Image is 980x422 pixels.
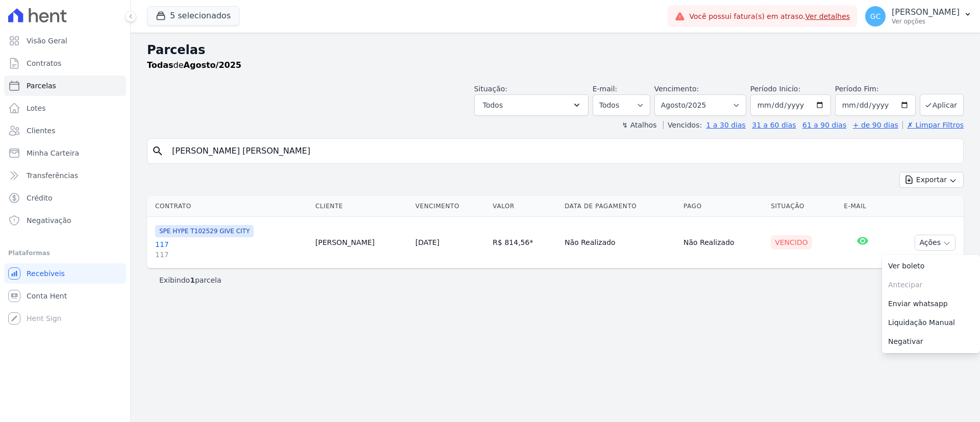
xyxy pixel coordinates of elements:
span: SPE HYPE T102529 GIVE CITY [155,225,254,237]
a: 61 a 90 dias [802,121,846,129]
p: Exibindo parcela [159,275,222,285]
iframe: Intercom live chat [10,387,35,412]
a: Minha Carteira [4,143,126,163]
th: Vencimento [411,196,489,217]
input: Buscar por nome do lote ou do cliente [166,141,959,161]
b: 1 [190,276,195,284]
div: Plataformas [8,247,122,259]
p: Ver opções [892,17,960,26]
a: 117117 [155,239,307,260]
th: Pago [679,196,767,217]
a: Transferências [4,165,126,186]
td: Não Realizado [679,217,767,268]
h2: Parcelas [147,41,964,59]
span: Clientes [27,126,55,136]
a: 1 a 30 dias [706,121,746,129]
a: Parcelas [4,76,126,96]
i: search [152,145,164,157]
span: Você possui fatura(s) em atraso. [689,11,850,22]
button: Exportar [899,172,964,188]
td: R$ 814,56 [488,217,560,268]
a: + de 90 dias [853,121,898,129]
td: Não Realizado [560,217,679,268]
label: Situação: [474,85,507,93]
a: Lotes [4,98,126,118]
a: 31 a 60 dias [752,121,796,129]
span: Parcelas [27,81,56,91]
a: Clientes [4,120,126,141]
span: GC [870,13,881,20]
span: Lotes [27,103,46,113]
a: Ver detalhes [805,12,850,20]
button: Todos [474,94,589,116]
a: ✗ Limpar Filtros [902,121,964,129]
th: E-mail [840,196,885,217]
button: GC [PERSON_NAME] Ver opções [857,2,980,31]
a: Crédito [4,188,126,208]
a: Negativação [4,210,126,231]
label: Período Inicío: [750,85,800,93]
label: ↯ Atalhos [622,121,656,129]
th: Contrato [147,196,311,217]
label: Vencimento: [654,85,699,93]
p: de [147,59,241,71]
span: Visão Geral [27,36,67,46]
strong: Agosto/2025 [184,60,241,70]
label: E-mail: [593,85,618,93]
span: Minha Carteira [27,148,79,158]
p: [PERSON_NAME] [892,7,960,17]
a: Recebíveis [4,263,126,284]
button: Ações [915,235,955,251]
td: [PERSON_NAME] [311,217,411,268]
a: Ver boleto [882,257,980,276]
label: Período Fim: [835,84,916,94]
th: Data de Pagamento [560,196,679,217]
button: 5 selecionados [147,6,239,26]
span: Conta Hent [27,291,67,301]
a: Conta Hent [4,286,126,306]
label: Vencidos: [663,121,702,129]
a: [DATE] [415,238,439,246]
th: Situação [767,196,840,217]
button: Aplicar [920,94,964,116]
span: Todos [483,99,503,111]
span: Transferências [27,170,78,181]
th: Cliente [311,196,411,217]
span: 117 [155,250,307,260]
span: Contratos [27,58,61,68]
strong: Todas [147,60,174,70]
span: Negativação [27,215,71,226]
div: Vencido [771,235,812,250]
span: Recebíveis [27,268,65,279]
th: Valor [488,196,560,217]
a: Visão Geral [4,31,126,51]
span: Crédito [27,193,53,203]
a: Contratos [4,53,126,73]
